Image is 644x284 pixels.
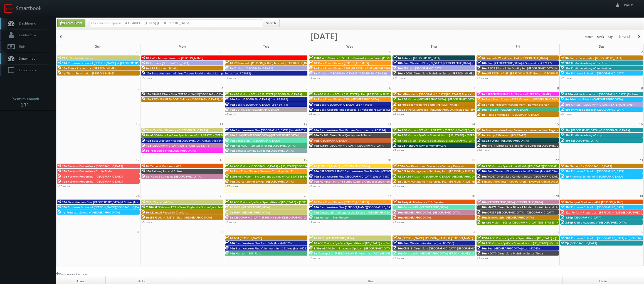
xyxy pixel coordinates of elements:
[234,210,270,214] span: HGV - [GEOGRAPHIC_DATA]
[318,92,418,96] span: AEG Vision - ECS of [US_STATE] - Drs. [PERSON_NAME] and [PERSON_NAME]
[225,174,237,178] span: 8:30a
[142,133,149,137] span: 8a
[142,210,149,214] span: 9a
[487,205,576,209] span: MA172 Direct Sale Blue - A Modern Hotel, Ascend Hotel Collection
[309,184,320,188] a: +6 more
[150,61,189,65] span: Cirillas - [GEOGRAPHIC_DATA]
[318,200,369,204] span: Rack Room Shoes - [STREET_ADDRESS]
[561,164,569,168] span: 9a
[309,215,319,219] span: 10a
[571,71,624,75] span: Primrose School of [GEOGRAPHIC_DATA]
[393,108,405,111] span: 8:30a
[58,56,65,60] span: 7a
[406,164,464,168] span: Fox Restaurant Concepts - Culinary Dropout
[393,76,406,80] a: +21 more
[393,220,404,224] a: +5 more
[225,220,236,224] a: +9 more
[561,76,572,80] a: +2 more
[234,236,262,240] span: MSI [PERSON_NAME]
[571,128,630,132] span: [GEOGRAPHIC_DATA] of [GEOGRAPHIC_DATA]
[309,200,317,204] span: 8a
[561,220,573,224] span: 3:30p
[309,133,319,137] span: 10a
[58,210,66,214] span: 1p
[569,97,623,101] span: Primrose School of [GEOGRAPHIC_DATA]
[402,103,458,106] span: Firebirds Wood Fired Grill [PERSON_NAME]
[4,4,13,13] img: smartbook-logo.png
[406,108,475,111] span: Stratus Surfaces - [GEOGRAPHIC_DATA] Slab Gallery
[238,174,349,178] span: AEG Vision - EyeCare Specialties of [US_STATE][PERSON_NAME] Eyecare Associates
[320,205,463,209] span: Best Western Plus [PERSON_NAME][GEOGRAPHIC_DATA]/[PERSON_NAME][GEOGRAPHIC_DATA] (Loc #10397)
[320,210,395,214] span: Concept3D - College of the Desert - [GEOGRAPHIC_DATA]
[225,169,233,173] span: 8a
[142,128,149,132] span: 7a
[142,215,149,219] span: 9a
[150,128,208,132] span: HGV - Club Regency of [GEOGRAPHIC_DATA]
[309,164,317,168] span: 9a
[142,66,149,70] span: 9a
[225,112,236,116] a: +2 more
[487,71,598,75] span: [PERSON_NAME] [PERSON_NAME] Group - [GEOGRAPHIC_DATA] - [STREET_ADDRESS]
[318,66,401,70] span: Rack Room Shoes - 1253 [PERSON_NAME][GEOGRAPHIC_DATA]
[486,56,548,60] span: Firebirds Wood Fired Grill [GEOGRAPHIC_DATA]
[486,97,560,101] span: Rack Room Shoes - 1256 Centre at [GEOGRAPHIC_DATA]
[561,61,570,65] span: 10a
[309,92,317,96] span: 8a
[142,149,150,152] span: 5p
[393,169,401,173] span: 7a
[309,205,319,209] span: 10a
[142,164,149,168] span: 9a
[477,205,487,209] span: 10a
[234,169,298,173] span: Rack Room Shoes - Newnan Crossings (No Rush)
[150,149,196,152] span: ProSource of [GEOGRAPHIC_DATA]
[58,164,67,168] span: 10a
[152,92,261,96] span: NH087 Direct Sale [PERSON_NAME][GEOGRAPHIC_DATA], Ascend Hotel Collection
[487,215,534,219] span: ScionHealth - [GEOGRAPHIC_DATA]
[393,174,405,178] span: 7:30a
[477,215,487,219] span: 10a
[477,220,485,224] span: 1p
[225,66,233,70] span: 9a
[571,108,624,111] span: Primrose School of [GEOGRAPHIC_DATA]
[402,169,483,173] span: CELA4 Management Services, Inc. - [PERSON_NAME] Hyundai
[320,215,349,219] span: Horizon - The Phoenix
[561,210,571,214] span: 12p
[225,61,233,65] span: 7a
[487,179,584,183] span: Southern Veterinary Partners - Livewell Animal Urgent Care of Goodyear
[393,71,403,75] span: 10a
[68,174,123,178] span: Perform Properties - [GEOGRAPHIC_DATA]
[393,215,403,219] span: 10a
[393,66,403,70] span: 10a
[393,112,404,116] a: +6 more
[583,33,595,40] button: month
[487,108,528,111] span: Horizon - [GEOGRAPHIC_DATA]
[486,92,551,96] span: *RESCHEDULING* ProSource of [PERSON_NAME]
[234,66,273,70] span: Cirillas - [GEOGRAPHIC_DATA]
[225,103,235,106] span: 10a
[393,92,401,96] span: 7a
[318,71,387,75] span: Cirillas - [GEOGRAPHIC_DATA] ([GEOGRAPHIC_DATA])
[142,205,154,209] span: 7:30a
[393,128,401,132] span: 7a
[477,148,490,152] a: +16 more
[403,66,442,70] span: Cirillas - [GEOGRAPHIC_DATA]
[68,205,143,209] span: Primrose School of [PERSON_NAME][GEOGRAPHIC_DATA]
[225,200,233,204] span: 7a
[393,200,401,204] span: 9a
[403,205,448,209] span: Concept3D - [GEOGRAPHIC_DATA]
[320,133,372,137] span: CNA61 Direct Sale Quality Inn & Suites
[236,149,293,152] span: Sonesta Simply Suites [GEOGRAPHIC_DATA]
[68,66,115,70] span: Tierra Encantada - [PERSON_NAME]
[393,236,401,240] span: 6a
[477,133,485,137] span: 9a
[68,200,150,204] span: Best Western Plus [GEOGRAPHIC_DATA] & Suites (Loc #45093)
[561,71,570,75] span: 10a
[561,66,570,70] span: 10a
[150,200,175,204] span: HGV - Laurel Crest
[490,236,586,240] span: AEG Vision - EyeCare Specialties of [US_STATE] – [PERSON_NAME] Vision
[150,215,212,219] span: [PERSON_NAME] Smiles - [GEOGRAPHIC_DATA]
[236,179,293,183] span: Charter Senior Living - [GEOGRAPHIC_DATA]
[477,108,487,111] span: 10a
[309,61,317,65] span: 8a
[236,144,295,147] span: RESHOOT - Zeitview for [GEOGRAPHIC_DATA]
